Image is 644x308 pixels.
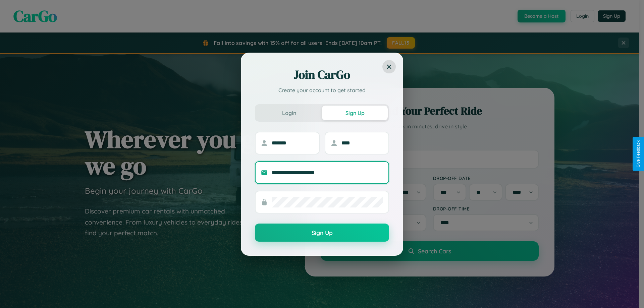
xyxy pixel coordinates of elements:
button: Login [256,106,322,120]
button: Sign Up [255,224,389,242]
h2: Join CarGo [255,67,389,83]
div: Give Feedback [636,140,641,168]
button: Sign Up [322,106,388,120]
p: Create your account to get started [255,86,389,94]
